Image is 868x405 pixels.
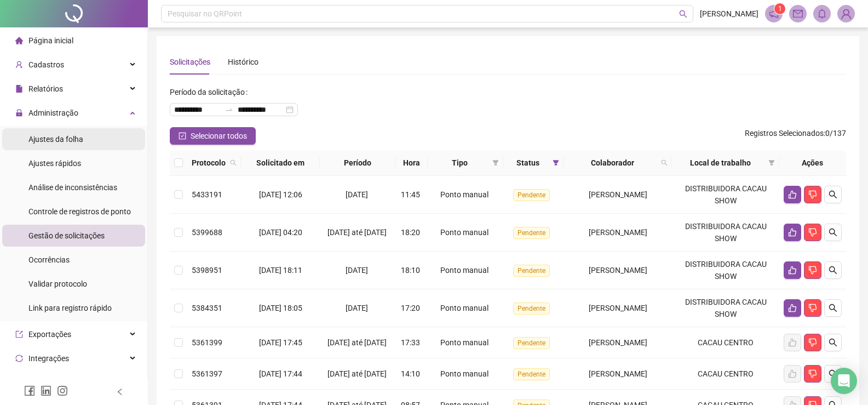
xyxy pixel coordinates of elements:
span: [PERSON_NAME] [589,304,647,312]
span: facebook [24,385,35,396]
span: user-add [15,61,23,69]
span: search [679,10,687,18]
span: search [230,159,237,166]
span: Controle de registros de ponto [28,207,131,216]
span: Ocorrências [28,255,70,264]
span: [DATE] até [DATE] [327,369,387,378]
sup: 1 [774,3,785,14]
span: Colaborador [568,157,657,169]
span: home [15,37,23,44]
span: [PERSON_NAME] [589,190,647,199]
span: Ponto manual [440,228,488,237]
span: Pendente [513,337,550,349]
span: Análise de inconsistências [28,183,117,192]
span: filter [553,159,559,166]
span: Pendente [513,265,550,277]
span: search [659,155,670,171]
span: filter [768,159,775,166]
span: Selecionar todos [191,130,247,142]
span: export [15,330,23,338]
td: DISTRIBUIDORA CACAU SHOW [672,289,779,327]
span: left [116,388,124,396]
span: [DATE] [346,304,368,312]
span: 17:20 [401,304,420,312]
span: filter [550,155,561,171]
span: linkedin [41,385,51,396]
span: Integrações [28,354,69,363]
span: [DATE] até [DATE] [327,228,387,237]
span: search [829,304,837,312]
span: mail [793,9,803,19]
span: search [829,338,837,347]
span: like [788,266,797,275]
div: Histórico [228,56,258,68]
span: search [829,369,837,378]
span: Administração [28,109,78,117]
span: 5361397 [192,369,222,378]
span: Gestão de solicitações [28,231,105,240]
span: Pendente [513,303,550,315]
div: Open Intercom Messenger [831,368,857,394]
td: DISTRIBUIDORA CACAU SHOW [672,176,779,214]
span: [DATE] [346,266,368,275]
span: Ponto manual [440,338,488,347]
span: file [15,85,23,93]
span: bell [817,9,827,19]
span: 18:20 [401,228,420,237]
span: filter [766,155,777,171]
span: dislike [808,266,817,275]
span: sync [15,355,23,362]
button: Selecionar todos [170,127,256,145]
span: notification [769,9,779,19]
th: Hora [395,150,428,176]
span: Ajustes da folha [28,135,83,144]
span: 5361399 [192,338,222,347]
span: dislike [808,190,817,199]
span: dislike [808,228,817,237]
span: 5399688 [192,228,222,237]
span: to [225,105,233,114]
span: like [788,304,797,312]
span: Ponto manual [440,266,488,275]
span: dislike [808,369,817,378]
span: 11:45 [401,190,420,199]
img: 75839 [838,5,854,22]
span: [DATE] 12:06 [259,190,302,199]
th: Período [320,150,395,176]
span: like [788,228,797,237]
span: instagram [57,385,68,396]
span: search [228,155,239,171]
span: Validar protocolo [28,279,87,288]
span: lock [15,109,23,117]
div: Ações [784,157,842,169]
span: check-square [179,132,186,140]
span: Pendente [513,189,550,201]
span: swap-right [225,105,233,114]
span: Pendente [513,227,550,239]
span: Gestão de holerites [28,378,94,387]
span: filter [492,159,499,166]
span: [PERSON_NAME] [589,266,647,275]
span: Página inicial [28,36,73,45]
td: DISTRIBUIDORA CACAU SHOW [672,214,779,252]
span: [DATE] 04:20 [259,228,302,237]
span: search [829,190,837,199]
td: DISTRIBUIDORA CACAU SHOW [672,252,779,289]
div: Solicitações [170,56,210,68]
span: [DATE] 18:11 [259,266,302,275]
span: Ajustes rápidos [28,159,81,168]
span: dislike [808,304,817,312]
span: [DATE] 17:45 [259,338,302,347]
label: Período da solicitação [170,83,252,101]
span: Link para registro rápido [28,304,112,312]
span: 5433191 [192,190,222,199]
span: [DATE] [346,190,368,199]
span: Ponto manual [440,304,488,312]
span: Pendente [513,368,550,380]
span: Ponto manual [440,190,488,199]
span: [PERSON_NAME] [589,228,647,237]
span: 17:33 [401,338,420,347]
span: dislike [808,338,817,347]
span: search [829,228,837,237]
span: Protocolo [192,157,226,169]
